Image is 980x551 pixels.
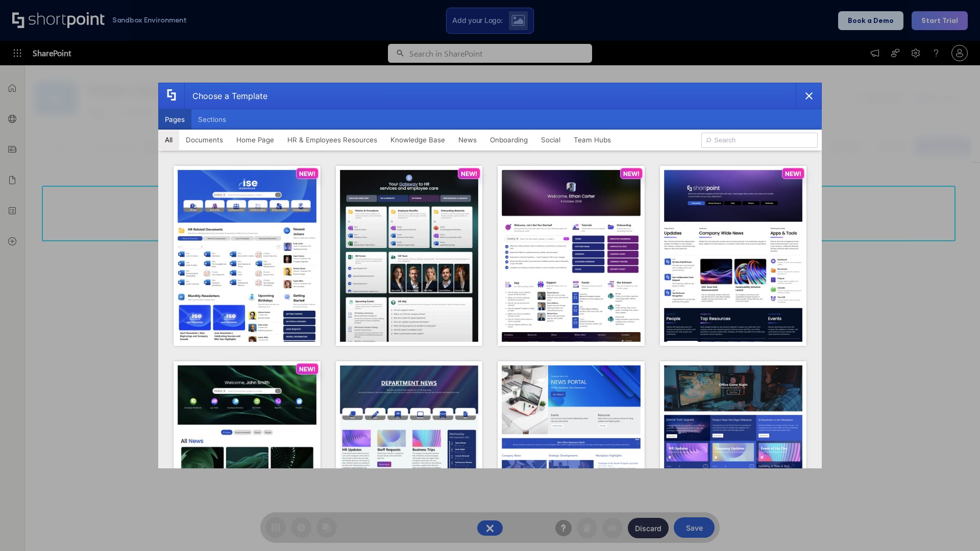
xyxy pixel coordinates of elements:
[701,133,818,148] input: Search
[299,365,315,373] p: NEW!
[184,83,267,109] div: Choose a Template
[281,130,384,150] button: HR & Employees Resources
[158,130,179,150] button: All
[299,170,315,178] p: NEW!
[230,130,281,150] button: Home Page
[929,502,980,551] iframe: Chat Widget
[534,130,567,150] button: Social
[452,130,483,150] button: News
[384,130,452,150] button: Knowledge Base
[191,109,233,130] button: Sections
[179,130,230,150] button: Documents
[461,170,477,178] p: NEW!
[623,170,640,178] p: NEW!
[158,109,191,130] button: Pages
[158,83,822,468] div: template selector
[567,130,618,150] button: Team Hubs
[483,130,534,150] button: Onboarding
[785,170,801,178] p: NEW!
